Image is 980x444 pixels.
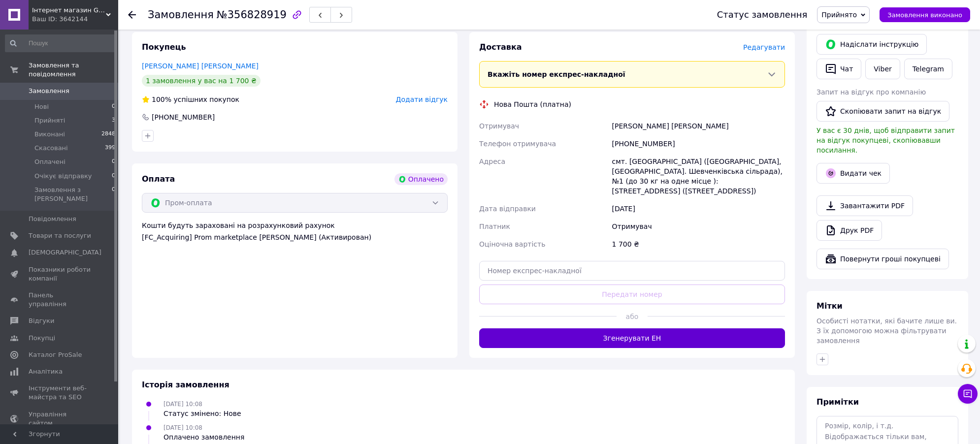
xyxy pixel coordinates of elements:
span: 2848 [101,130,115,139]
button: Видати чек [817,163,890,184]
span: Інструменти веб-майстра та SEO [29,384,91,402]
a: Viber [865,59,900,79]
div: [DATE] [610,200,787,218]
input: Номер експрес-накладної [479,261,785,281]
span: Отримувач [479,122,519,130]
div: Отримувач [610,218,787,235]
div: [PERSON_NAME] [PERSON_NAME] [610,117,787,135]
span: Мітки [817,301,843,311]
button: Згенерувати ЕН [479,328,785,348]
span: Прийняті [34,116,65,125]
button: Чат [817,59,861,79]
span: Замовлення з [PERSON_NAME] [34,186,112,203]
a: Telegram [904,59,952,79]
span: [DATE] 10:08 [163,424,202,431]
input: Пошук [5,34,116,52]
button: Повернути гроші покупцеві [817,249,949,269]
span: 399 [105,144,115,153]
span: Відгуки [29,317,54,325]
button: Надіслати інструкцію [817,34,927,55]
span: Редагувати [743,43,785,51]
span: Адреса [479,158,505,165]
button: Чат з покупцем [958,384,978,404]
div: Оплачено замовлення [163,432,244,442]
span: Інтернет магазин Goverla Store [32,6,106,15]
span: 3 [112,116,115,125]
span: Нові [34,102,49,111]
span: Виконані [34,130,65,139]
span: Дата відправки [479,205,536,213]
span: Вкажіть номер експрес-накладної [488,70,625,78]
button: Замовлення виконано [880,7,970,22]
span: Повідомлення [29,215,76,223]
div: Оплачено [394,173,448,185]
span: Покупець [142,42,186,52]
div: смт. [GEOGRAPHIC_DATA] ([GEOGRAPHIC_DATA], [GEOGRAPHIC_DATA]. Шевченківська сільрада), №1 (до 30 ... [610,153,787,200]
div: [PHONE_NUMBER] [610,135,787,153]
a: Завантажити PDF [817,195,913,216]
span: Примітки [817,397,859,407]
span: 100% [152,95,171,103]
span: Платник [479,222,510,230]
div: Статус замовлення [717,10,808,20]
div: Повернутися назад [128,10,136,20]
div: Кошти будуть зараховані на розрахунковий рахунок [142,221,448,242]
span: Доставка [479,42,522,52]
div: [PHONE_NUMBER] [151,112,216,122]
span: 0 [112,102,115,111]
div: 1 замовлення у вас на 1 700 ₴ [142,75,261,87]
span: №356828919 [217,9,287,21]
span: Додати відгук [396,95,448,103]
span: Телефон отримувача [479,140,556,148]
div: Ваш ID: 3642144 [32,15,118,24]
span: Очікує відправку [34,172,92,181]
div: 1 700 ₴ [610,235,787,253]
span: Покупці [29,334,55,343]
span: Оціночна вартість [479,240,545,248]
span: або [617,312,647,321]
span: Особисті нотатки, які бачите лише ви. З їх допомогою можна фільтрувати замовлення [817,317,957,345]
span: Замовлення [148,9,214,21]
span: Замовлення [29,87,69,95]
button: Скопіювати запит на відгук [817,101,949,122]
span: Історія замовлення [142,380,229,389]
a: Друк PDF [817,220,882,241]
span: Аналітика [29,367,63,376]
a: [PERSON_NAME] [PERSON_NAME] [142,62,259,70]
div: [FC_Acquiring] Prom marketplace [PERSON_NAME] (Активирован) [142,232,448,242]
span: Показники роботи компанії [29,265,91,283]
span: Оплата [142,174,175,184]
span: 0 [112,186,115,203]
span: 0 [112,158,115,166]
div: успішних покупок [142,95,239,104]
span: Каталог ProSale [29,350,82,359]
span: Прийнято [821,11,857,19]
span: Оплачені [34,158,65,166]
span: Запит на відгук про компанію [817,88,926,96]
div: Статус змінено: Нове [163,409,241,418]
span: Замовлення виконано [887,11,962,19]
span: Управління сайтом [29,410,91,428]
span: [DEMOGRAPHIC_DATA] [29,248,101,257]
div: Нова Пошта (платна) [491,99,574,109]
span: Панель управління [29,291,91,309]
span: Замовлення та повідомлення [29,61,118,79]
span: [DATE] 10:08 [163,401,202,408]
span: У вас є 30 днів, щоб відправити запит на відгук покупцеві, скопіювавши посилання. [817,127,955,154]
span: 0 [112,172,115,181]
span: Товари та послуги [29,231,91,240]
span: Скасовані [34,144,68,153]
